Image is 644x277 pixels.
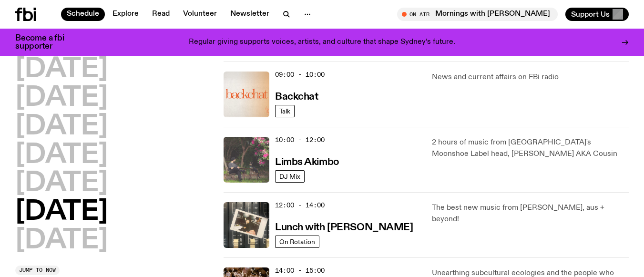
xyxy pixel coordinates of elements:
span: Talk [279,107,290,114]
img: A polaroid of Ella Avni in the studio on top of the mixer which is also located in the studio. [224,202,269,248]
p: The best new music from [PERSON_NAME], aus + beyond! [432,202,629,225]
p: Regular giving supports voices, artists, and culture that shape Sydney’s future. [189,38,455,47]
a: DJ Mix [275,170,305,183]
span: Support Us [571,10,610,19]
a: On Rotation [275,236,319,248]
span: Jump to now [19,267,56,273]
p: 2 hours of music from [GEOGRAPHIC_DATA]'s Moonshoe Label head, [PERSON_NAME] AKA Cousin [432,137,629,160]
h3: Limbs Akimbo [275,157,339,167]
span: 12:00 - 14:00 [275,201,325,210]
img: Jackson sits at an outdoor table, legs crossed and gazing at a black and brown dog also sitting a... [224,137,269,183]
button: [DATE] [15,227,108,254]
button: [DATE] [15,85,108,112]
a: Explore [107,8,144,21]
button: [DATE] [15,170,108,197]
a: Newsletter [225,8,275,21]
span: 09:00 - 10:00 [275,70,325,79]
p: News and current affairs on FBi radio [432,72,629,83]
a: Volunteer [177,8,223,21]
button: On AirMornings with [PERSON_NAME] [397,8,558,21]
a: Lunch with [PERSON_NAME] [275,221,413,233]
button: Jump to now [15,266,60,275]
span: 10:00 - 12:00 [275,135,325,144]
a: Limbs Akimbo [275,155,339,167]
button: [DATE] [15,199,108,226]
a: Talk [275,105,295,117]
h3: Become a fbi supporter [15,34,76,51]
span: DJ Mix [279,173,300,180]
button: [DATE] [15,142,108,169]
button: [DATE] [15,113,108,140]
h3: Lunch with [PERSON_NAME] [275,223,413,233]
button: [DATE] [15,56,108,83]
span: On Rotation [279,238,315,245]
h3: Backchat [275,92,318,102]
a: Read [146,8,175,21]
a: Schedule [61,8,105,21]
button: Support Us [565,8,629,21]
span: 14:00 - 15:00 [275,266,325,275]
a: Backchat [275,90,318,102]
